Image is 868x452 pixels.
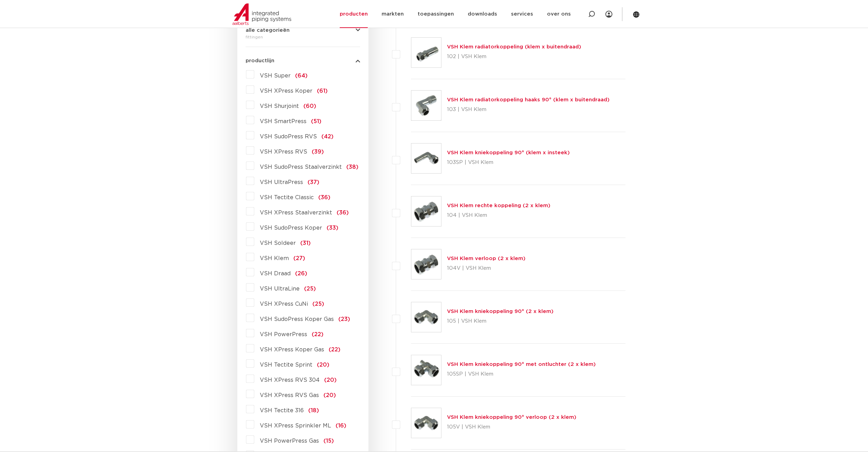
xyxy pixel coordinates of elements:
[321,134,334,139] span: (42)
[260,362,312,368] span: VSH Tectite Sprint
[260,149,307,155] span: VSH XPress RVS
[260,179,303,185] span: VSH UltraPress
[447,316,554,327] p: 105 | VSH Klem
[323,393,336,398] span: (20)
[260,134,317,139] span: VSH SudoPress RVS
[260,119,307,124] span: VSH SmartPress
[293,256,305,261] span: (27)
[260,408,304,413] span: VSH Tectite 316
[260,438,319,444] span: VSH PowerPress Gas
[447,362,596,367] a: VSH Klem kniekoppeling 90° met ontluchter (2 x klem)
[338,316,350,322] span: (23)
[260,377,320,383] span: VSH XPress RVS 304
[447,369,596,380] p: 105SP | VSH Klem
[246,58,274,63] span: productlijn
[246,58,360,63] button: productlijn
[311,119,321,124] span: (51)
[447,203,550,208] a: VSH Klem rechte koppeling (2 x klem)
[246,28,360,33] button: alle categorieën
[260,240,296,246] span: VSH Soldeer
[300,240,311,246] span: (31)
[411,302,441,332] img: Thumbnail for VSH Klem kniekoppeling 90° (2 x klem)
[304,286,316,292] span: (25)
[447,150,570,155] a: VSH Klem kniekoppeling 90° (klem x insteek)
[260,103,299,109] span: VSH Shurjoint
[260,210,332,215] span: VSH XPress Staalverzinkt
[411,144,441,173] img: Thumbnail for VSH Klem kniekoppeling 90° (klem x insteek)
[447,422,576,433] p: 105V | VSH Klem
[337,210,349,215] span: (36)
[295,73,308,79] span: (64)
[411,408,441,438] img: Thumbnail for VSH Klem kniekoppeling 90° verloop (2 x klem)
[447,51,581,62] p: 102 | VSH Klem
[312,301,324,307] span: (25)
[246,28,290,33] span: alle categorieën
[447,97,610,102] a: VSH Klem radiatorkoppeling haaks 90° (klem x buitendraad)
[260,164,342,170] span: VSH SudoPress Staalverzinkt
[308,179,319,185] span: (37)
[411,38,441,67] img: Thumbnail for VSH Klem radiatorkoppeling (klem x buitendraad)
[447,210,550,221] p: 104 | VSH Klem
[260,225,322,231] span: VSH SudoPress Koper
[447,104,610,115] p: 103 | VSH Klem
[317,362,329,368] span: (20)
[336,423,346,428] span: (16)
[260,195,314,200] span: VSH Tectite Classic
[324,377,337,383] span: (20)
[447,157,570,168] p: 103SP | VSH Klem
[317,88,328,94] span: (61)
[327,225,338,231] span: (33)
[260,256,289,261] span: VSH Klem
[329,347,340,352] span: (22)
[411,196,441,226] img: Thumbnail for VSH Klem rechte koppeling (2 x klem)
[246,33,360,41] div: fittingen
[260,301,308,307] span: VSH XPress CuNi
[312,149,324,155] span: (39)
[346,164,358,170] span: (38)
[260,271,291,276] span: VSH Draad
[260,423,331,428] span: VSH XPress Sprinkler ML
[260,316,334,322] span: VSH SudoPress Koper Gas
[260,332,307,337] span: VSH PowerPress
[260,88,312,94] span: VSH XPress Koper
[411,249,441,279] img: Thumbnail for VSH Klem verloop (2 x klem)
[411,91,441,120] img: Thumbnail for VSH Klem radiatorkoppeling haaks 90° (klem x buitendraad)
[260,286,300,292] span: VSH UltraLine
[312,332,323,337] span: (22)
[323,438,334,444] span: (15)
[411,355,441,385] img: Thumbnail for VSH Klem kniekoppeling 90° met ontluchter (2 x klem)
[447,256,526,261] a: VSH Klem verloop (2 x klem)
[447,263,526,274] p: 104V | VSH Klem
[260,73,291,79] span: VSH Super
[308,408,319,413] span: (18)
[303,103,316,109] span: (60)
[260,393,319,398] span: VSH XPress RVS Gas
[447,309,554,314] a: VSH Klem kniekoppeling 90° (2 x klem)
[447,44,581,49] a: VSH Klem radiatorkoppeling (klem x buitendraad)
[318,195,330,200] span: (36)
[447,415,576,420] a: VSH Klem kniekoppeling 90° verloop (2 x klem)
[260,347,324,352] span: VSH XPress Koper Gas
[295,271,307,276] span: (26)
